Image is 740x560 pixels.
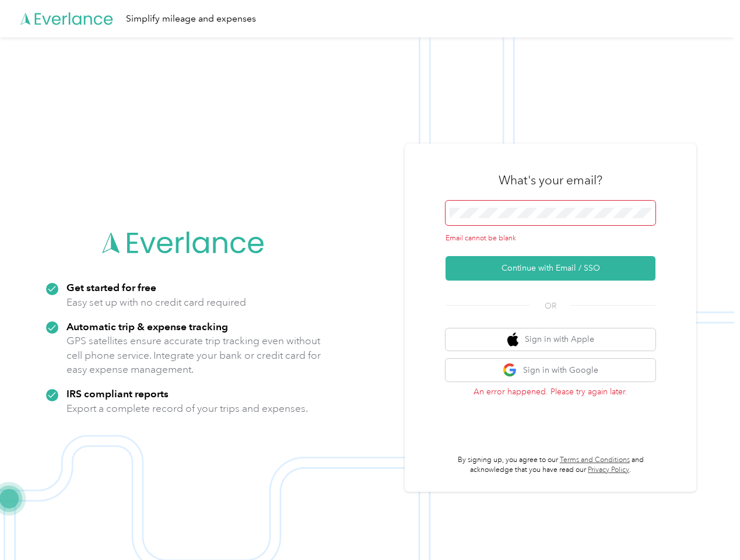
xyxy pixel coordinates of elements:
[530,300,571,312] span: OR
[126,12,256,26] div: Simplify mileage and expenses
[507,332,519,347] img: apple logo
[499,172,602,188] h3: What's your email?
[66,320,228,332] strong: Automatic trip & expense tracking
[66,334,321,377] p: GPS satellites ensure accurate trip tracking even without cell phone service. Integrate your bank...
[446,455,655,475] p: By signing up, you agree to our and acknowledge that you have read our .
[66,295,246,310] p: Easy set up with no credit card required
[446,359,655,381] button: google logoSign in with Google
[503,363,517,377] img: google logo
[588,466,629,474] a: Privacy Policy
[446,328,655,351] button: apple logoSign in with Apple
[66,281,156,293] strong: Get started for free
[446,233,655,244] div: Email cannot be blank
[66,387,169,400] strong: IRS compliant reports
[446,256,655,281] button: Continue with Email / SSO
[66,401,308,416] p: Export a complete record of your trips and expenses.
[560,456,630,464] a: Terms and Conditions
[446,386,655,398] p: An error happened. Please try again later.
